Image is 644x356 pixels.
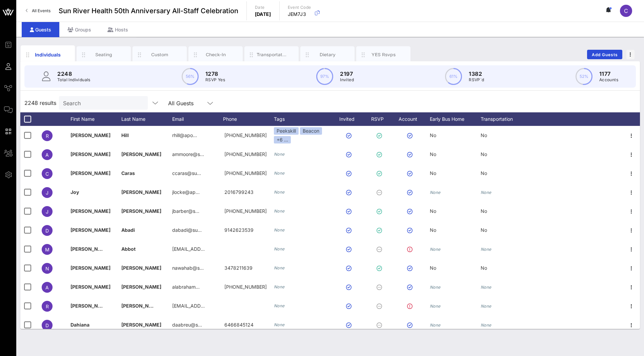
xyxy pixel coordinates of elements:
div: All Guests [168,100,194,106]
span: Caras [121,170,135,176]
div: Account [393,112,430,126]
div: YES Rsvps [368,51,399,58]
span: C [624,7,628,14]
i: None [274,208,285,214]
span: [PERSON_NAME] [PERSON_NAME] [71,246,152,252]
div: All Guests [164,96,218,110]
i: None [481,304,491,309]
span: 9142623539 [224,227,254,233]
div: RSVP [369,112,393,126]
p: ccaras@su… [172,164,201,183]
span: +15166370154 [224,284,267,290]
span: A [45,152,49,158]
span: N [45,266,49,271]
span: No [430,170,436,176]
p: 2197 [340,70,354,78]
p: RSVP Yes [205,76,225,83]
span: R [46,133,49,139]
span: [PERSON_NAME] [71,132,110,138]
span: +18455701917 [224,170,267,176]
p: Event Code [288,4,311,11]
div: Guests [22,22,59,37]
span: No [481,151,487,157]
p: rhill@apo… [172,126,197,145]
i: None [274,322,285,327]
span: [PERSON_NAME] [121,189,161,195]
span: No [481,170,487,176]
span: No [430,132,436,138]
span: +19172445351 [224,132,267,138]
i: None [481,285,491,290]
i: None [274,190,285,195]
div: Phone [223,112,274,126]
div: First Name [71,112,121,126]
span: [PERSON_NAME] [71,284,110,290]
span: No [481,132,487,138]
span: Joy [71,189,79,195]
span: D [45,322,49,328]
i: None [430,190,441,195]
span: Abbot [121,246,136,252]
i: None [481,322,491,328]
div: Check-In [201,51,231,58]
p: Invited [340,76,354,83]
p: daabreu@s… [172,315,202,334]
span: No [430,227,436,233]
p: [DATE] [255,11,271,18]
div: Transportation [257,51,287,58]
span: All Events [32,8,51,13]
span: 2248 results [24,99,56,107]
span: [EMAIL_ADDRESS][DOMAIN_NAME] [172,303,254,309]
span: [PERSON_NAME] [71,265,110,271]
i: None [274,284,285,289]
span: [PERSON_NAME] [121,284,161,290]
i: None [481,247,491,252]
div: Early Bus Home [430,112,481,126]
div: Peekskill [274,127,299,135]
i: None [274,265,285,270]
span: No [481,227,487,233]
span: Add Guests [591,52,618,57]
p: alabraham… [172,277,200,296]
span: [PERSON_NAME] [121,265,161,271]
i: None [274,152,285,157]
span: 2016799243 [224,189,254,195]
span: No [430,265,436,271]
span: 607-437-0421 [224,208,267,214]
div: Email [172,112,223,126]
div: Tags [274,112,331,126]
p: 1177 [599,70,618,78]
p: 1382 [469,70,484,78]
p: jbarber@s… [172,202,199,221]
i: None [430,322,441,328]
span: [PERSON_NAME] [71,151,110,157]
div: Dietary [313,51,343,58]
div: Hosts [99,22,136,37]
span: D [45,228,49,233]
span: [PERSON_NAME] [121,151,161,157]
div: Last Name [121,112,172,126]
a: All Events [22,5,55,16]
div: Groups [59,22,99,37]
span: [PERSON_NAME] [71,227,110,233]
span: No [430,208,436,214]
p: Date [255,4,271,11]
span: +18457629158 [224,151,267,157]
span: M [45,247,49,252]
p: JEM7J3 [288,11,311,18]
p: ammoore@s… [172,145,204,164]
span: 6466845124 [224,322,254,328]
span: [EMAIL_ADDRESS][DOMAIN_NAME] [172,246,254,252]
span: [PERSON_NAME] [121,303,161,309]
span: [PERSON_NAME] [121,322,161,328]
i: None [274,171,285,176]
i: None [274,303,285,308]
span: Sun River Health 50th Anniversary All-Staff Celebration [59,6,238,16]
p: Accounts [599,76,618,83]
i: None [430,304,441,309]
i: None [430,247,441,252]
span: J [46,190,48,196]
i: None [274,246,285,251]
p: 1278 [205,70,225,78]
span: J [46,209,48,215]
